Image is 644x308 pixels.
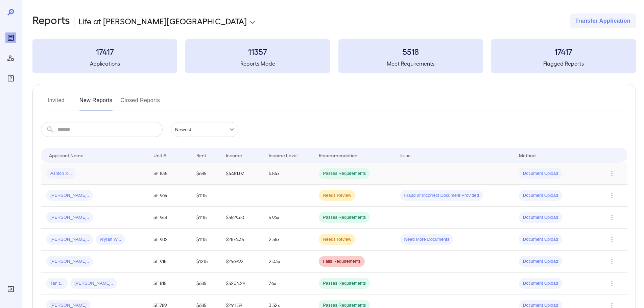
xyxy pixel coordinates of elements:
div: Unit # [153,151,166,159]
td: $5529.60 [220,207,263,229]
td: $2874.34 [220,229,263,251]
button: Row Actions [606,256,617,267]
span: Passes Requirements [319,170,370,177]
div: Method [519,151,535,159]
td: $1115 [191,207,220,229]
span: [PERSON_NAME].. [46,192,93,199]
span: Need More Documents [400,236,454,243]
summary: 17417Applications11357Reports Made5518Meet Requirements17417Flagged Reports [32,39,636,73]
div: Income Level [269,151,297,159]
button: Row Actions [606,190,617,201]
span: Document Upload [519,258,562,265]
td: - [263,185,313,207]
span: Needs Review [319,192,355,199]
p: Life at [PERSON_NAME][GEOGRAPHIC_DATA] [78,16,247,26]
td: $5204.29 [220,273,263,294]
span: Document Upload [519,170,562,177]
span: Document Upload [519,236,562,243]
td: 7.6x [263,273,313,294]
div: Issue [400,151,411,159]
span: [PERSON_NAME].. [46,214,93,221]
span: Ashton X... [46,170,76,177]
span: Tan t... [46,280,68,287]
h5: Flagged Reports [491,60,636,68]
div: Recommendation [319,151,357,159]
td: $1215 [191,251,220,273]
div: Manage Users [5,53,16,64]
span: [PERSON_NAME].. [46,258,93,265]
td: $1115 [191,229,220,251]
h3: 17417 [32,46,177,57]
button: New Reports [79,95,113,111]
td: $1115 [191,185,220,207]
div: Log Out [5,284,16,294]
h3: 5518 [338,46,483,57]
div: Applicant Name [49,151,84,159]
td: SE-815 [148,273,191,294]
span: Document Upload [519,192,562,199]
div: FAQ [5,73,16,84]
div: Rent [196,151,207,159]
span: N'yrah W... [96,236,125,243]
h5: Reports Made [185,60,330,68]
td: $4481.07 [220,163,263,185]
h3: 17417 [491,46,636,57]
td: 2.58x [263,229,313,251]
h5: Meet Requirements [338,60,483,68]
div: Reports [5,32,16,43]
td: SE-964 [148,185,191,207]
div: Income [226,151,242,159]
td: SE-835 [148,163,191,185]
span: Document Upload [519,280,562,287]
td: $685 [191,273,220,294]
td: $685 [191,163,220,185]
button: Invited [41,95,71,111]
button: Row Actions [606,168,617,179]
td: SE-918 [148,251,191,273]
td: $2469.92 [220,251,263,273]
span: Fails Requirements [319,258,365,265]
h3: 11357 [185,46,330,57]
td: 4.96x [263,207,313,229]
h2: Reports [32,14,70,28]
span: [PERSON_NAME].. [70,280,117,287]
span: Passes Requirements [319,280,370,287]
td: 6.54x [263,163,313,185]
div: Newest [171,122,238,137]
td: SE-902 [148,229,191,251]
span: Needs Review [319,236,355,243]
span: Passes Requirements [319,214,370,221]
button: Closed Reports [121,95,160,111]
button: Row Actions [606,234,617,245]
td: 2.03x [263,251,313,273]
button: Row Actions [606,278,617,289]
span: Fraud or Incorrect Document Provided [400,192,483,199]
button: Row Actions [606,212,617,223]
td: SE-948 [148,207,191,229]
h5: Applications [32,60,177,68]
button: Transfer Application [570,14,636,28]
span: [PERSON_NAME].. [46,236,93,243]
span: Document Upload [519,214,562,221]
